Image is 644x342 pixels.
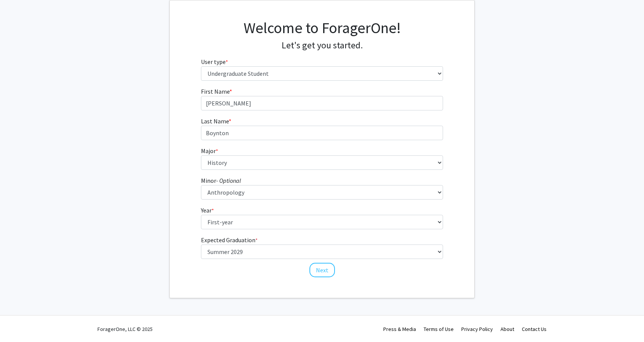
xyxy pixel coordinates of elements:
a: About [501,326,514,332]
button: Next [309,263,335,277]
label: Year [201,206,214,215]
i: - Optional [216,177,241,184]
label: User type [201,57,228,66]
span: First Name [201,88,230,95]
a: Privacy Policy [461,326,493,332]
a: Terms of Use [424,326,454,332]
label: Expected Graduation [201,235,258,245]
label: Minor [201,176,241,185]
a: Press & Media [383,326,416,332]
iframe: Chat [6,308,32,336]
a: Contact Us [522,326,547,332]
h1: Welcome to ForagerOne! [201,19,443,37]
span: Last Name [201,117,229,125]
label: Major [201,146,218,155]
h4: Let's get you started. [201,40,443,51]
